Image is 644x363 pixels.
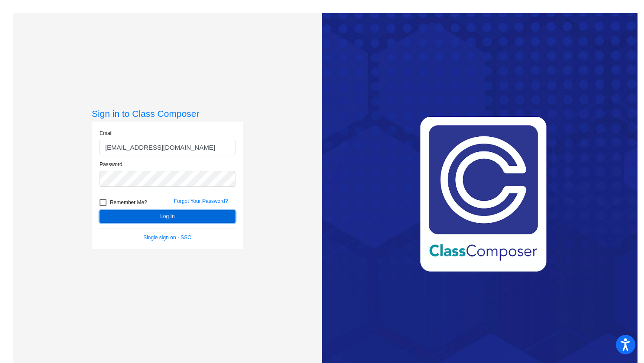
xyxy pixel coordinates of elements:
a: Single sign on - SSO [143,235,191,241]
span: Remember Me? [110,197,147,208]
button: Log In [100,210,235,223]
a: Forgot Your Password? [174,198,228,204]
h3: Sign in to Class Composer [92,108,243,119]
label: Password [100,161,122,168]
label: Email [100,129,113,137]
